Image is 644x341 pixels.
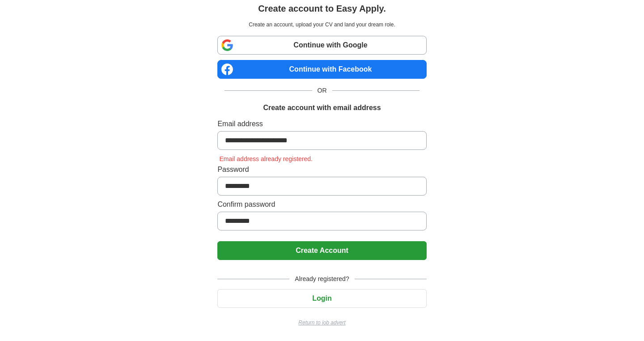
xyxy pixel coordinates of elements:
h1: Create account to Easy Apply. [258,2,386,15]
a: Continue with Google [217,36,426,55]
button: Create Account [217,241,426,260]
a: Return to job advert [217,319,426,327]
span: OR [312,86,332,95]
a: Continue with Facebook [217,60,426,79]
label: Confirm password [217,199,426,210]
button: Login [217,289,426,308]
span: Already registered? [289,274,354,284]
label: Password [217,164,426,175]
span: Email address already registered. [217,155,314,162]
a: Login [217,294,426,302]
label: Email address [217,119,426,129]
p: Create an account, upload your CV and land your dream role. [219,21,424,29]
h1: Create account with email address [263,102,381,113]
